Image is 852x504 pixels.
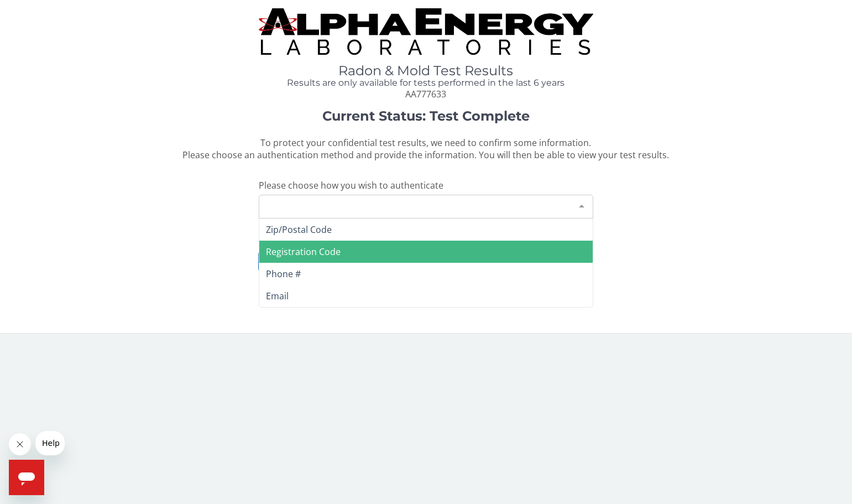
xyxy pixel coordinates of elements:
h1: Radon & Mold Test Results [259,64,593,78]
span: AA777633 [405,88,446,100]
span: To protect your confidential test results, we need to confirm some information. Please choose an ... [182,137,669,162]
h4: Results are only available for tests performed in the last 6 years [259,78,593,88]
button: I need help [258,251,592,272]
iframe: Close message [9,433,31,455]
span: Phone # [266,268,301,280]
span: Email [266,290,289,302]
iframe: Button to launch messaging window [9,460,44,495]
strong: Current Status: Test Complete [322,108,530,124]
span: Registration Code [266,246,341,258]
span: Please choose how you wish to authenticate [259,179,443,191]
iframe: Message from company [35,431,65,455]
img: TightCrop.jpg [259,8,593,55]
span: Zip/Postal Code [266,224,332,236]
